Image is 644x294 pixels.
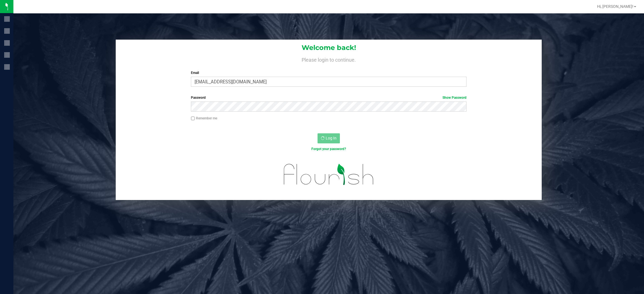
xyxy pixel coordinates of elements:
[276,157,382,192] img: flourish_logo.svg
[326,136,337,140] span: Log In
[442,96,467,100] a: Show Password
[191,70,467,75] label: Email
[116,44,542,51] h1: Welcome back!
[191,116,217,121] label: Remember me
[191,96,206,100] span: Password
[311,147,346,151] a: Forgot your password?
[597,4,633,9] span: Hi, [PERSON_NAME]!
[116,56,542,62] h4: Please login to continue.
